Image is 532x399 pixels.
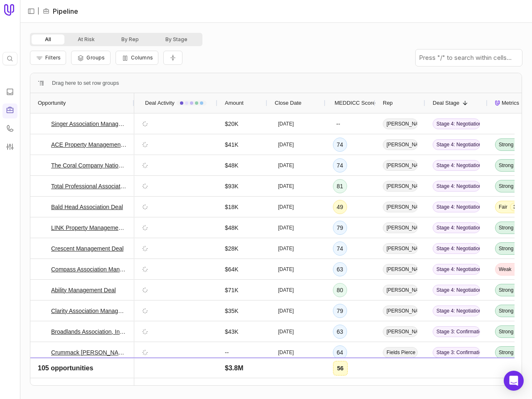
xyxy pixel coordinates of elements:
[32,34,64,44] button: All
[383,160,418,171] span: [PERSON_NAME]
[502,98,519,108] span: Metrics
[145,98,175,108] span: Deal Activity
[278,308,294,314] time: [DATE]
[499,245,513,252] span: Strong
[433,118,480,129] span: Stage 4: Negotiation
[225,368,239,378] span: $90K
[30,51,66,65] button: Filter Pipeline
[225,119,239,129] span: $20K
[499,183,513,190] span: Strong
[225,347,229,357] span: --
[433,264,480,275] span: Stage 4: Negotiation
[333,325,347,339] div: 63
[499,204,507,210] span: Fair
[51,347,127,357] a: Crummack [PERSON_NAME] Deal
[51,223,127,233] a: LINK Property Management - New Deal
[278,370,294,377] time: [DATE]
[499,266,511,273] span: Weak
[225,327,239,337] span: $43K
[433,368,480,379] span: Stage 3: Confirmation
[152,34,201,44] button: By Stage
[278,121,294,127] time: [DATE]
[52,78,119,88] span: Drag here to set row groups
[383,347,418,358] span: Fields Pierce
[499,141,513,148] span: Strong
[278,162,294,169] time: [DATE]
[333,200,347,214] div: 49
[333,138,347,152] div: 74
[333,262,347,276] div: 63
[333,366,347,380] div: 77
[25,5,37,17] button: Expand sidebar
[51,181,127,191] a: Total Professional Association Management - New Deal
[499,308,513,314] span: Strong
[333,345,347,360] div: 64
[225,181,239,191] span: $93K
[225,202,239,212] span: $18K
[278,349,294,356] time: [DATE]
[43,6,78,16] li: Pipeline
[433,139,480,150] span: Stage 4: Negotiation
[383,368,418,379] span: [PERSON_NAME]
[433,222,480,233] span: Stage 4: Negotiation
[499,287,513,293] span: Strong
[225,306,239,316] span: $35K
[225,244,239,254] span: $28K
[383,285,418,296] span: [PERSON_NAME]
[108,34,152,44] button: By Rep
[383,243,418,254] span: [PERSON_NAME]
[383,222,418,233] span: [PERSON_NAME]
[51,202,123,212] a: Bald Head Association Deal
[383,305,418,316] span: [PERSON_NAME]
[433,98,459,108] span: Deal Stage
[383,326,418,337] span: [PERSON_NAME]
[433,160,480,171] span: Stage 4: Negotiation
[51,306,127,316] a: Clarity Association Management Services, Inc. Deal
[51,264,127,274] a: Compass Association Management Deal
[499,349,513,356] span: Strong
[278,224,294,231] time: [DATE]
[225,285,239,295] span: $71K
[499,224,513,231] span: Strong
[383,264,418,275] span: [PERSON_NAME]
[333,241,347,256] div: 74
[333,117,343,131] div: --
[278,141,294,148] time: [DATE]
[504,371,524,391] div: Open Intercom Messenger
[278,183,294,190] time: [DATE]
[51,119,127,129] a: Singer Association Management - New Deal
[51,244,123,254] a: Crescent Management Deal
[335,98,375,108] span: MEDDICC Score
[51,140,127,150] a: ACE Property Management, Inc. - New Deal
[333,93,368,113] div: MEDDICC Score
[499,162,513,169] span: Strong
[333,221,347,235] div: 79
[510,203,524,211] span: 3.0
[333,179,347,193] div: 81
[278,245,294,252] time: [DATE]
[51,368,127,378] a: Lake Mission Viejo Association Deal
[499,328,513,335] span: Strong
[86,54,105,61] span: Groups
[225,264,239,274] span: $64K
[383,98,393,108] span: Rep
[383,202,418,212] span: [PERSON_NAME]
[52,78,119,88] div: Row Groups
[278,287,294,293] time: [DATE]
[433,326,480,337] span: Stage 3: Confirmation
[383,181,418,192] span: [PERSON_NAME]
[383,139,418,150] span: [PERSON_NAME]
[51,327,127,337] a: Broadlands Association, Inc. Deal
[433,202,480,212] span: Stage 4: Negotiation
[225,98,244,108] span: Amount
[45,54,61,61] span: Filters
[333,283,347,297] div: 80
[38,98,66,108] span: Opportunity
[64,34,108,44] button: At Risk
[383,118,418,129] span: [PERSON_NAME]
[37,6,39,16] span: |
[514,265,528,273] span: 2.0
[433,181,480,192] span: Stage 4: Negotiation
[116,51,158,65] button: Columns
[225,140,239,150] span: $41K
